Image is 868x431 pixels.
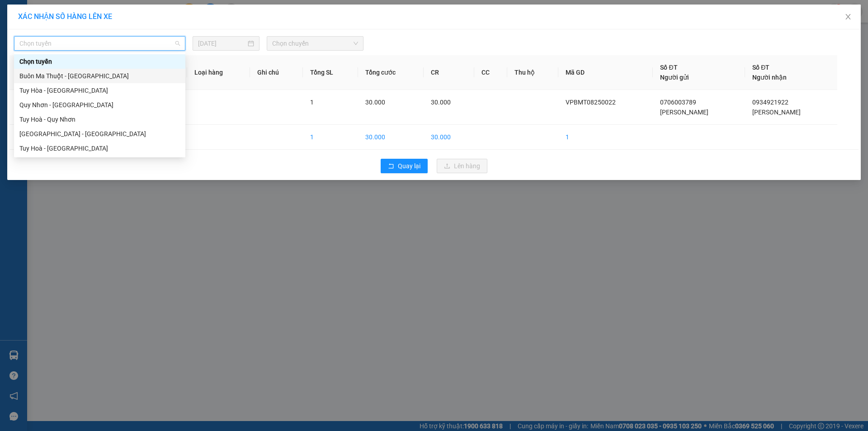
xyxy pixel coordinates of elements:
[18,12,112,21] span: XÁC NHẬN SỐ HÀNG LÊN XE
[388,163,394,170] span: rollback
[9,90,48,125] td: 1
[558,125,653,150] td: 1
[507,55,558,90] th: Thu hộ
[398,161,420,171] span: Quay lại
[752,109,801,116] span: [PERSON_NAME]
[14,112,185,127] div: Tuy Hoà - Quy Nhơn
[198,38,246,48] input: 13/08/2025
[660,74,689,81] span: Người gửi
[566,99,616,106] span: VPBMT08250022
[272,37,358,50] span: Chọn chuyến
[358,55,424,90] th: Tổng cước
[752,64,769,71] span: Số ĐT
[303,125,358,150] td: 1
[14,69,185,83] div: Buôn Ma Thuột - Tuy Hòa
[19,57,180,66] div: Chọn tuyến
[424,55,474,90] th: CR
[19,100,180,110] div: Quy Nhơn - [GEOGRAPHIC_DATA]
[9,55,48,90] th: STT
[303,55,358,90] th: Tổng SL
[381,159,428,173] button: rollbackQuay lại
[844,13,852,20] span: close
[19,37,180,50] span: Chọn tuyến
[558,55,653,90] th: Mã GD
[660,99,696,106] span: 0706003789
[14,83,185,98] div: Tuy Hòa - Buôn Ma Thuột
[19,71,180,81] div: Buôn Ma Thuột - [GEOGRAPHIC_DATA]
[19,114,180,124] div: Tuy Hoà - Quy Nhơn
[835,5,861,30] button: Close
[752,74,787,81] span: Người nhận
[187,55,250,90] th: Loại hàng
[19,143,180,153] div: Tuy Hoà - [GEOGRAPHIC_DATA]
[19,85,180,95] div: Tuy Hòa - [GEOGRAPHIC_DATA]
[752,99,788,106] span: 0934921922
[14,98,185,112] div: Quy Nhơn - Tuy Hòa
[250,55,303,90] th: Ghi chú
[14,141,185,156] div: Tuy Hoà - Nha Trang
[14,127,185,141] div: Nha Trang - Tuy Hòa
[14,54,185,69] div: Chọn tuyến
[437,159,487,173] button: uploadLên hàng
[310,99,314,106] span: 1
[358,125,424,150] td: 30.000
[660,64,677,71] span: Số ĐT
[474,55,507,90] th: CC
[19,129,180,139] div: [GEOGRAPHIC_DATA] - [GEOGRAPHIC_DATA]
[365,99,385,106] span: 30.000
[431,99,451,106] span: 30.000
[660,109,708,116] span: [PERSON_NAME]
[424,125,474,150] td: 30.000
